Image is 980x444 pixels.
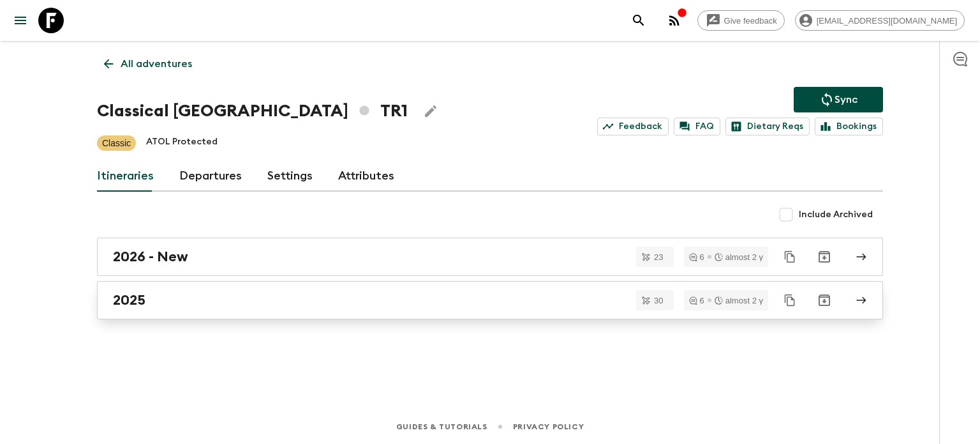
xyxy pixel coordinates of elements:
[97,281,883,319] a: 2025
[338,161,394,192] a: Attributes
[794,87,883,112] button: Sync adventure departures to the booking engine
[626,8,651,33] button: search adventures
[97,238,883,276] a: 2026 - New
[97,98,408,124] h1: Classical [GEOGRAPHIC_DATA] TR1
[179,161,242,192] a: Departures
[715,253,763,261] div: almost 2 y
[646,296,671,305] span: 30
[689,296,704,305] div: 6
[646,253,671,261] span: 23
[674,118,720,135] a: FAQ
[146,135,218,151] p: ATOL Protected
[102,137,131,149] p: Classic
[513,420,584,434] a: Privacy Policy
[267,161,313,192] a: Settings
[689,253,704,261] div: 6
[121,56,192,72] p: All adventures
[715,296,763,305] div: almost 2 y
[815,118,883,135] a: Bookings
[113,292,145,309] h2: 2025
[835,92,857,107] p: Sync
[725,118,810,135] a: Dietary Reqs
[97,51,199,77] a: All adventures
[778,289,801,312] button: Duplicate
[795,10,965,31] div: [EMAIL_ADDRESS][DOMAIN_NAME]
[697,10,785,31] a: Give feedback
[8,8,33,33] button: menu
[396,420,487,434] a: Guides & Tutorials
[597,118,669,135] a: Feedback
[97,161,154,192] a: Itineraries
[113,249,188,265] h2: 2026 - New
[717,16,784,26] span: Give feedback
[418,98,443,124] button: Edit Adventure Title
[810,16,964,26] span: [EMAIL_ADDRESS][DOMAIN_NAME]
[812,244,837,270] button: Archive
[799,208,873,221] span: Include Archived
[778,245,801,268] button: Duplicate
[812,287,837,313] button: Archive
